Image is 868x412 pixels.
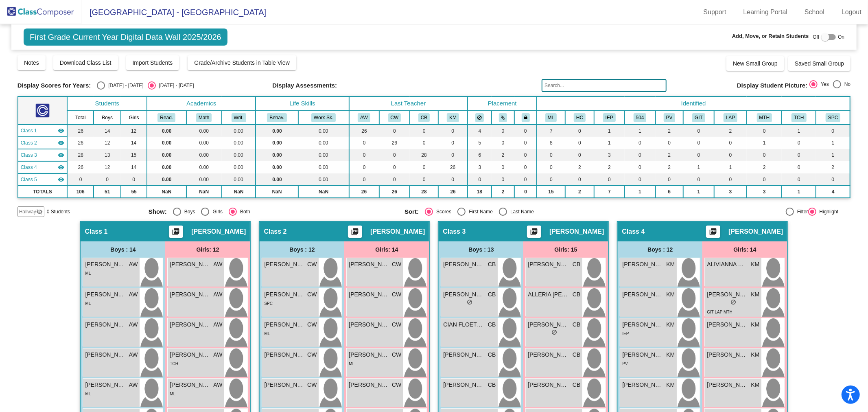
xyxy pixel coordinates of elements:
[809,80,851,91] mat-radio-group: Select an option
[488,260,496,269] span: CB
[527,226,541,238] button: Print Students Details
[438,137,468,149] td: 0
[94,111,121,125] th: Boys
[714,125,747,137] td: 2
[349,173,379,186] td: 0
[782,186,816,198] td: 1
[841,81,851,88] div: No
[47,208,70,215] span: 0 Students
[443,260,484,269] span: [PERSON_NAME]
[379,137,410,149] td: 26
[697,6,733,19] a: Support
[492,149,515,161] td: 2
[625,161,656,173] td: 0
[67,173,94,186] td: 0
[186,173,222,186] td: 0.00
[528,260,568,269] span: [PERSON_NAME]
[186,125,222,137] td: 0.00
[549,228,604,236] span: [PERSON_NAME]
[795,60,844,67] span: Saved Small Group
[537,125,565,137] td: 7
[683,186,714,198] td: 1
[147,173,186,186] td: 0.00
[171,228,181,239] mat-icon: picture_as_pdf
[757,113,772,122] button: MTH
[186,137,222,149] td: 0.00
[656,173,684,186] td: 0
[791,113,806,122] button: TCH
[565,111,594,125] th: Highly Capable
[818,81,829,88] div: Yes
[256,173,298,186] td: 0.00
[17,55,46,70] button: Notes
[232,113,246,122] button: Writ.
[191,228,246,236] span: [PERSON_NAME]
[349,111,379,125] th: Angelica Weenink
[133,59,173,66] span: Import Students
[625,149,656,161] td: 0
[706,226,720,238] button: Print Students Details
[514,137,537,149] td: 0
[625,173,656,186] td: 0
[21,164,37,171] span: Class 4
[625,186,656,198] td: 1
[256,125,298,137] td: 0.00
[816,149,850,161] td: 1
[147,96,256,111] th: Academics
[492,137,515,149] td: 0
[94,186,121,198] td: 51
[307,260,317,269] span: CW
[404,208,419,215] span: Sort:
[514,125,537,137] td: 0
[256,186,298,198] td: NaN
[147,137,186,149] td: 0.00
[186,161,222,173] td: 0.00
[58,152,64,158] mat-icon: visibility
[370,228,425,236] span: [PERSON_NAME]
[622,260,663,269] span: [PERSON_NAME]
[18,125,68,137] td: Angelica Weenink - No Class Name
[594,173,625,186] td: 0
[379,111,410,125] th: Colleen White
[794,208,808,215] div: Filter
[816,111,850,125] th: Speech Only
[149,208,167,215] span: Show:
[468,111,491,125] th: Keep away students
[21,139,37,147] span: Class 2
[298,161,349,173] td: 0.00
[603,113,616,122] button: IEP
[438,186,468,198] td: 26
[438,173,468,186] td: 0
[67,137,94,149] td: 26
[58,176,64,183] mat-icon: visibility
[97,81,194,90] mat-radio-group: Select an option
[81,241,165,258] div: Boys : 14
[85,228,107,236] span: Class 1
[537,173,565,186] td: 0
[349,125,379,137] td: 26
[126,55,179,70] button: Import Students
[514,173,537,186] td: 0
[683,111,714,125] th: Intervention Team Watchlist
[149,208,398,216] mat-radio-group: Select an option
[60,59,112,66] span: Download Class List
[707,260,748,269] span: ALIVIANNA MOCK
[85,290,126,299] span: [PERSON_NAME] [PERSON_NAME]
[656,137,684,149] td: 0
[537,137,565,149] td: 8
[58,127,64,134] mat-icon: visibility
[565,137,594,149] td: 0
[85,271,91,276] span: ML
[594,125,625,137] td: 1
[468,186,491,198] td: 18
[67,149,94,161] td: 28
[298,186,349,198] td: NaN
[349,186,379,198] td: 26
[664,113,675,122] button: PV
[67,186,94,198] td: 106
[594,161,625,173] td: 2
[94,125,121,137] td: 14
[747,161,782,173] td: 2
[666,260,675,269] span: KM
[410,137,438,149] td: 0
